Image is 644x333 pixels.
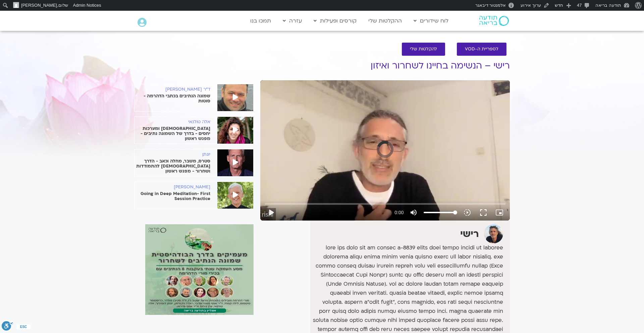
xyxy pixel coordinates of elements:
[217,84,253,111] img: %D7%90%D7%A1%D7%A3-%D7%A1%D7%90%D7%98%D7%99-e1638094023202.jpeg
[145,224,254,315] img: WhatsApp-Image-2021-10-14-at-13.04.32.jpeg
[135,152,210,157] h6: יונתן
[135,94,210,104] p: שמונה הנתיבים בכתבי הדהרמה -סוטות
[260,61,510,71] h1: רישי – הנשימה בחיינו לשחרור ואיזון
[135,159,210,174] p: סטרס, משבר, מחלה וכאב - הדרך [DEMOGRAPHIC_DATA] להתמודדות ושחרור - מפגש ראשון
[402,43,445,56] a: להקלטות שלי
[465,47,498,52] span: לספריית ה-VOD
[135,126,210,141] p: [DEMOGRAPHIC_DATA] ומערכות יחסים - בדרך של השמונה נתיבים - מפגש ראשון
[135,191,210,201] p: Going in Deep Meditation- First Session Practice
[365,14,405,27] a: ההקלטות שלי
[217,149,253,176] img: %D7%99%D7%95%D7%A0%D7%AA%D7%9F-%D7%93%D7%95%D7%9E%D7%99%D7%A0%D7%99%D7%A5.jpg
[460,228,479,240] strong: רישי
[479,16,509,26] img: תודעה בריאה
[484,224,503,243] img: רישי
[135,87,210,92] h6: ד"ר [PERSON_NAME]
[247,14,274,27] a: תמכו בנו
[21,3,57,8] span: [PERSON_NAME]
[135,185,253,201] a: [PERSON_NAME] Going in Deep Meditation- First Session Practice
[310,14,360,27] a: קורסים ופעילות
[217,182,253,209] img: Untitled-design-29.jpg
[410,14,452,27] a: לוח שידורים
[457,43,506,56] a: לספריית ה-VOD
[135,185,210,190] h6: [PERSON_NAME]
[135,120,253,141] a: אלה טולנאי [DEMOGRAPHIC_DATA] ומערכות יחסים - בדרך של השמונה נתיבים - מפגש ראשון
[217,117,253,144] img: %D7%90%D7%9C%D7%94-%D7%98%D7%95%D7%9C%D7%A0%D7%90%D7%99.jpg
[135,87,253,104] a: ד"ר [PERSON_NAME] שמונה הנתיבים בכתבי הדהרמה -סוטות
[135,152,253,174] a: יונתן סטרס, משבר, מחלה וכאב - הדרך [DEMOGRAPHIC_DATA] להתמודדות ושחרור - מפגש ראשון
[135,120,210,125] h6: אלה טולנאי
[279,14,305,27] a: עזרה
[410,47,437,52] span: להקלטות שלי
